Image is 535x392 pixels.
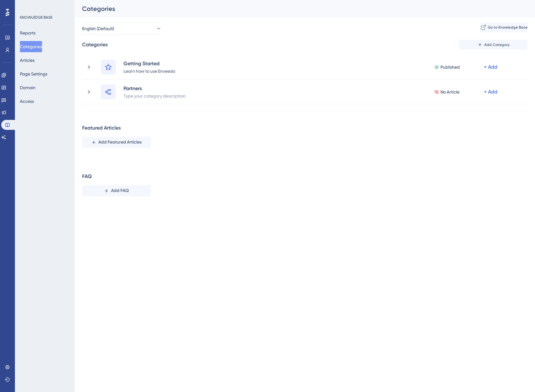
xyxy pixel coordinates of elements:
[20,15,52,20] div: KNOWLEDGE BASE
[82,22,162,35] button: English (Default)
[20,27,35,39] button: Reports
[98,139,142,146] span: Add Featured Articles
[20,82,35,93] button: Domain
[484,63,497,71] div: + Add
[20,96,34,107] button: Access
[123,84,187,92] div: Partners
[20,41,42,52] button: Categories
[82,4,512,13] div: Categories
[82,124,121,132] div: Featured Articles
[20,68,47,80] button: Page Settings
[82,137,151,148] button: Add Featured Articles
[484,88,497,96] div: + Add
[459,40,528,50] button: Add Category
[481,22,528,32] button: Go to Knowledge Base
[82,25,114,32] span: English (Default)
[123,67,175,75] div: Learn how to use Enveedo
[484,42,509,47] span: Add Category
[20,55,35,66] button: Articles
[82,173,92,180] div: FAQ
[440,88,459,96] span: No Article
[123,92,187,99] div: Type your category description.
[123,60,175,67] div: Getting Started
[82,41,108,48] div: Categories
[440,63,460,71] span: Published
[111,187,129,194] span: Add FAQ
[488,25,528,30] span: Go to Knowledge Base
[82,185,151,196] button: Add FAQ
